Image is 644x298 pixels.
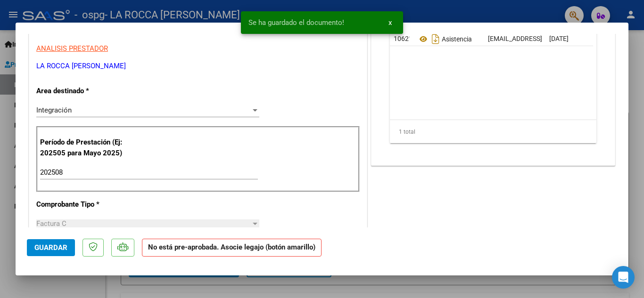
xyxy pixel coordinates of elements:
[36,44,108,53] span: ANALISIS PRESTADOR
[248,18,344,27] span: Se ha guardado el documento!
[549,35,569,42] span: [DATE]
[388,18,392,27] span: x
[417,35,472,43] span: Asistencia
[34,243,67,252] span: Guardar
[36,61,360,72] p: LA ROCCA [PERSON_NAME]
[429,32,442,47] i: Descargar documento
[36,106,72,114] span: Integración
[381,14,399,31] button: x
[27,239,75,256] button: Guardar
[142,239,322,257] strong: No está pre-aprobada. Asocie legajo (botón amarillo)
[40,137,135,158] p: Período de Prestación (Ej: 202505 para Mayo 2025)
[612,266,635,289] div: Open Intercom Messenger
[36,86,133,97] p: Area destinado *
[390,120,596,144] div: 1 total
[36,219,66,228] span: Factura C
[36,199,133,210] p: Comprobante Tipo *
